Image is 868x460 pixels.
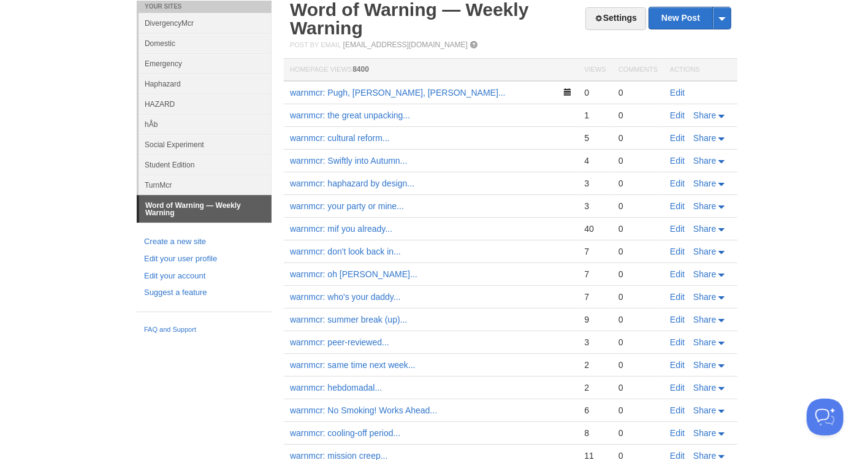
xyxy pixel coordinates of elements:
[139,134,272,155] a: Social Experiment
[693,383,716,393] span: Share
[693,156,716,166] span: Share
[693,428,716,438] span: Share
[139,114,272,134] a: hÅb
[619,178,658,189] div: 0
[670,337,685,347] a: Edit
[585,7,646,30] a: Settings
[619,110,658,121] div: 0
[670,156,685,166] a: Edit
[584,87,606,98] div: 0
[139,155,272,175] a: Student Edition
[290,133,390,143] a: warnmcr: cultural reform...
[670,292,685,302] a: Edit
[619,405,658,416] div: 0
[584,405,606,416] div: 6
[584,291,606,302] div: 7
[670,224,685,234] a: Edit
[290,41,341,48] span: Post by Email
[693,337,716,347] span: Share
[137,1,272,13] li: Your Sites
[670,110,685,120] a: Edit
[584,314,606,325] div: 9
[619,155,658,166] div: 0
[584,382,606,393] div: 2
[584,337,606,348] div: 3
[693,110,716,120] span: Share
[619,427,658,439] div: 0
[144,324,264,335] a: FAQ and Support
[139,13,272,33] a: DivergencyMcr
[343,40,468,49] a: [EMAIL_ADDRESS][DOMAIN_NAME]
[619,291,658,302] div: 0
[139,196,272,223] a: Word of Warning — Weekly Warning
[584,178,606,189] div: 3
[284,59,578,82] th: Homepage Views
[290,383,382,393] a: warnmcr: hebdomadal...
[290,405,437,415] a: warnmcr: No Smoking! Works Ahead...
[584,132,606,144] div: 5
[670,201,685,211] a: Edit
[139,175,272,195] a: TurnMcr
[290,224,392,234] a: warnmcr: mif you already...
[670,315,685,324] a: Edit
[693,405,716,415] span: Share
[693,360,716,370] span: Share
[584,110,606,121] div: 1
[139,53,272,74] a: Emergency
[693,133,716,143] span: Share
[664,59,737,82] th: Actions
[290,178,414,188] a: warnmcr: haphazard by design...
[670,247,685,256] a: Edit
[139,94,272,114] a: HAZARD
[290,428,400,438] a: warnmcr: cooling-off period...
[670,178,685,188] a: Edit
[670,269,685,279] a: Edit
[693,247,716,256] span: Share
[670,428,685,438] a: Edit
[670,405,685,415] a: Edit
[584,269,606,280] div: 7
[290,156,407,166] a: warnmcr: Swiftly into Autumn...
[670,133,685,143] a: Edit
[139,74,272,94] a: Haphazard
[619,269,658,280] div: 0
[144,236,264,248] a: Create a new site
[670,383,685,393] a: Edit
[619,201,658,212] div: 0
[584,223,606,234] div: 40
[693,292,716,302] span: Share
[619,359,658,370] div: 0
[290,88,506,98] a: warnmcr: Pugh, [PERSON_NAME], [PERSON_NAME]...
[290,360,416,370] a: warnmcr: same time next week...
[693,178,716,188] span: Share
[619,132,658,144] div: 0
[290,110,410,120] a: warnmcr: the great unpacking...
[619,382,658,393] div: 0
[670,360,685,370] a: Edit
[352,65,369,74] span: 8400
[693,201,716,211] span: Share
[693,315,716,324] span: Share
[619,87,658,98] div: 0
[290,315,407,324] a: warnmcr: summer break (up)...
[584,359,606,370] div: 2
[144,286,264,299] a: Suggest a feature
[290,292,401,302] a: warnmcr: who's your daddy...
[290,201,404,211] a: warnmcr: your party or mine...
[290,269,417,279] a: warnmcr: oh [PERSON_NAME]...
[619,223,658,234] div: 0
[612,59,664,82] th: Comments
[619,246,658,257] div: 0
[670,88,685,98] a: Edit
[807,399,843,435] iframe: Help Scout Beacon - Open
[290,337,389,347] a: warnmcr: peer-reviewed...
[693,269,716,279] span: Share
[649,7,731,29] a: New Post
[584,155,606,166] div: 4
[619,314,658,325] div: 0
[290,247,401,256] a: warnmcr: don't look back in...
[584,201,606,212] div: 3
[584,427,606,439] div: 8
[619,337,658,348] div: 0
[584,246,606,257] div: 7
